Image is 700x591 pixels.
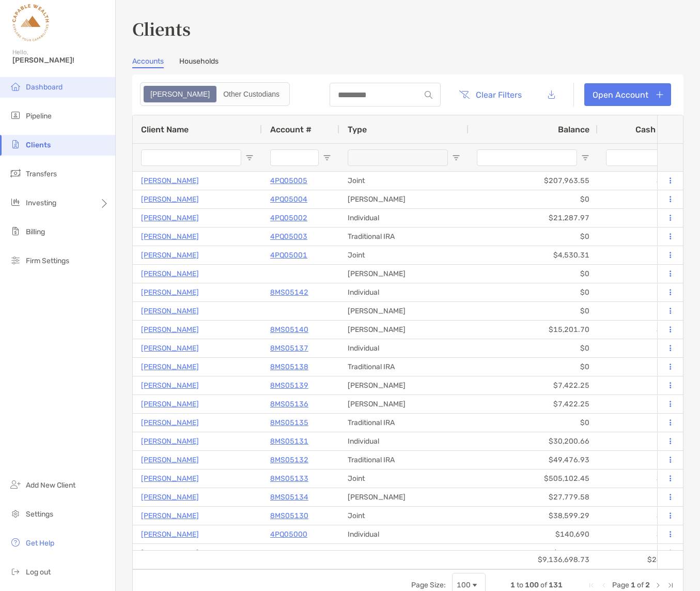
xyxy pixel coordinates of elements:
[270,249,307,262] a: 4PQ05001
[600,581,608,589] div: Previous Page
[141,249,199,262] a: [PERSON_NAME]
[469,395,598,413] div: $7,422.25
[9,225,22,237] img: billing icon
[141,472,199,485] p: [PERSON_NAME]
[26,256,69,265] span: Firm Settings
[469,544,598,562] div: $6,948.44
[141,509,199,522] a: [PERSON_NAME]
[645,581,650,589] span: 2
[26,112,52,120] span: Pipeline
[339,544,469,562] div: Traditional IRA
[270,211,307,224] a: 4PQ05002
[270,286,308,299] a: 8MS05142
[9,80,22,93] img: dashboard icon
[270,472,308,485] a: 8MS05133
[339,339,469,357] div: Individual
[141,435,199,448] a: [PERSON_NAME]
[9,109,22,122] img: pipeline icon
[540,581,547,589] span: of
[141,528,199,541] p: [PERSON_NAME]
[339,321,469,339] div: [PERSON_NAME]
[469,172,598,190] div: $207,963.55
[339,209,469,227] div: Individual
[9,254,22,266] img: firm-settings icon
[558,125,589,134] span: Balance
[270,435,308,448] a: 8MS05131
[469,302,598,320] div: $0
[339,414,469,432] div: Traditional IRA
[9,565,22,578] img: logout icon
[270,174,307,187] a: 4PQ05005
[141,342,199,355] a: [PERSON_NAME]
[26,170,57,178] span: Transfers
[270,323,308,336] a: 8MS05140
[9,507,22,520] img: settings icon
[469,283,598,301] div: $0
[141,453,199,466] a: [PERSON_NAME]
[549,581,563,589] span: 131
[141,286,199,299] a: [PERSON_NAME]
[141,379,199,392] a: [PERSON_NAME]
[270,379,308,392] p: 8MS05139
[469,321,598,339] div: $15,201.70
[270,125,312,134] span: Account #
[666,581,675,589] div: Last Page
[141,416,199,429] a: [PERSON_NAME]
[339,469,469,488] div: Joint
[141,211,199,224] a: [PERSON_NAME]
[469,469,598,488] div: $505,102.45
[26,83,63,92] span: Dashboard
[477,149,577,166] input: Balance Filter Input
[26,510,53,519] span: Settings
[339,246,469,264] div: Joint
[141,149,241,166] input: Client Name Filter Input
[270,360,308,373] a: 8MS05138
[339,358,469,376] div: Traditional IRA
[141,174,199,187] a: [PERSON_NAME]
[141,491,199,504] p: [PERSON_NAME]
[323,154,331,162] button: Open Filter Menu
[270,193,307,206] a: 4PQ05004
[179,57,219,68] a: Households
[469,507,598,525] div: $38,599.29
[26,141,51,149] span: Clients
[339,451,469,469] div: Traditional IRA
[635,125,693,134] span: Cash Available
[457,581,471,589] div: 100
[141,305,199,317] p: [PERSON_NAME]
[339,228,469,246] div: Traditional IRA
[26,539,54,548] span: Get Help
[270,398,308,411] p: 8MS05136
[525,581,539,589] span: 100
[469,414,598,432] div: $0
[141,323,199,336] a: [PERSON_NAME]
[339,302,469,320] div: [PERSON_NAME]
[270,528,307,541] p: 4PQ05000
[339,395,469,413] div: [PERSON_NAME]
[9,196,22,208] img: investing icon
[9,536,22,549] img: get-help icon
[141,230,199,243] a: [PERSON_NAME]
[339,283,469,301] div: Individual
[141,398,199,411] a: [PERSON_NAME]
[141,125,189,134] span: Client Name
[270,149,319,166] input: Account # Filter Input
[141,193,199,206] p: [PERSON_NAME]
[451,83,530,106] button: Clear Filters
[270,230,307,243] p: 4PQ05003
[270,416,308,429] a: 8MS05135
[245,154,254,162] button: Open Filter Menu
[270,491,308,504] a: 8MS05134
